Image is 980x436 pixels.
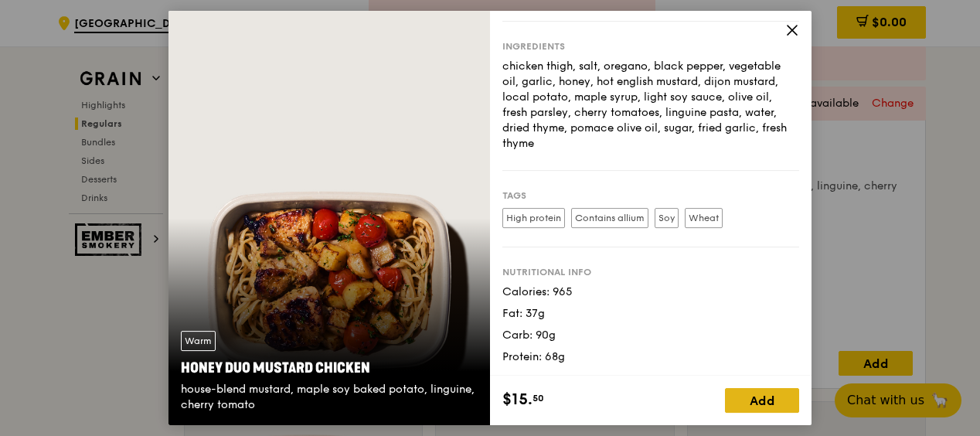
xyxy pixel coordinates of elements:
[502,284,799,300] div: Calories: 965
[181,331,216,351] div: Warm
[181,382,478,413] div: house-blend mustard, maple soy baked potato, linguine, cherry tomato
[502,266,799,278] div: Nutritional info
[655,208,679,228] label: Soy
[571,208,648,228] label: Contains allium
[502,306,799,322] div: Fat: 37g
[502,208,565,228] label: High protein
[502,59,799,152] div: chicken thigh, salt, oregano, black pepper, vegetable oil, garlic, honey, hot english mustard, di...
[502,40,799,53] div: Ingredients
[533,392,544,404] span: 50
[685,208,723,228] label: Wheat
[725,388,799,413] div: Add
[502,189,799,202] div: Tags
[181,357,478,379] div: Honey Duo Mustard Chicken
[502,349,799,365] div: Protein: 68g
[502,388,533,411] span: $15.
[502,328,799,343] div: Carb: 90g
